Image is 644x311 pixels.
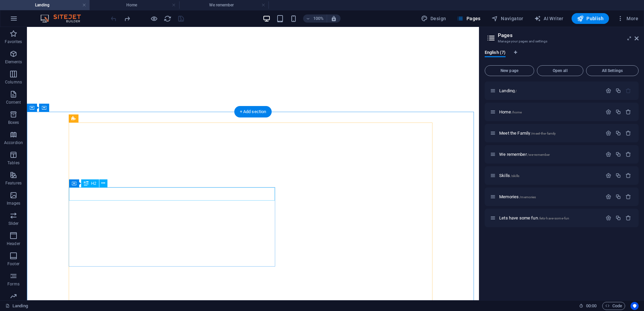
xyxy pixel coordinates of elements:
[625,194,631,200] div: Remove
[606,130,611,136] div: Settings
[497,89,602,93] div: Landing/
[589,69,636,73] span: All Settings
[123,14,131,23] button: redo
[615,173,621,178] div: Duplicate
[179,1,269,9] h4: We remember
[234,106,272,117] div: + Add section
[615,194,621,200] div: Duplicate
[303,14,327,23] button: 100%
[497,110,602,114] div: Home/home
[498,38,625,44] h3: Manage your pages and settings
[39,14,89,23] img: Editor Logo
[586,65,639,76] button: All Settings
[497,173,602,178] div: Skills/skills
[421,15,446,22] span: Design
[499,173,519,178] span: Skills
[572,13,609,24] button: Publish
[91,181,96,185] span: H2
[485,65,534,76] button: New page
[605,302,622,310] span: Code
[625,130,631,136] div: Remove
[485,50,639,63] div: Language Tabs
[498,32,639,38] h2: Pages
[499,88,517,93] span: Click to open page
[537,65,583,76] button: Open all
[8,120,19,125] p: Boxes
[631,302,639,310] button: Usercentrics
[499,215,569,220] span: Click to open page
[7,201,21,206] p: Images
[625,215,631,221] div: Remove
[515,89,517,93] span: /
[418,13,449,24] button: Design
[586,302,597,310] span: 00 00
[615,109,621,115] div: Duplicate
[5,39,22,44] p: Favorites
[454,13,483,24] button: Pages
[123,15,131,23] i: Redo: Change text (Ctrl+Y, ⌘+Y)
[534,15,563,22] span: AI Writer
[499,131,556,136] span: Meet the Family
[606,215,611,221] div: Settings
[602,302,625,310] button: Code
[531,132,556,135] span: /meet-the-family
[8,221,19,226] p: Slider
[499,152,550,157] span: Click to open page
[163,14,171,23] button: reload
[615,215,621,221] div: Duplicate
[489,13,526,24] button: Navigator
[499,194,536,199] span: Click to open page
[5,302,28,310] a: Click to cancel selection. Double-click to open Pages
[539,216,570,220] span: /lets-have-some-fun
[606,109,611,115] div: Settings
[90,1,179,9] h4: Home
[579,302,597,310] h6: Session time
[511,174,519,178] span: /skills
[5,180,22,186] p: Features
[625,173,631,178] div: Remove
[313,14,324,23] h6: 100%
[7,281,20,287] p: Forms
[457,15,480,22] span: Pages
[7,241,20,246] p: Header
[485,48,506,58] span: English (7)
[606,151,611,157] div: Settings
[614,13,641,24] button: More
[625,109,631,115] div: Remove
[491,15,523,22] span: Navigator
[617,15,638,22] span: More
[532,13,566,24] button: AI Writer
[488,69,531,73] span: New page
[606,194,611,200] div: Settings
[7,160,20,166] p: Tables
[591,303,592,308] span: :
[497,195,602,199] div: Memories/memories
[499,109,522,114] span: Home
[519,195,536,199] span: /memories
[5,59,22,65] p: Elements
[606,88,611,94] div: Settings
[512,110,522,114] span: /home
[497,216,602,220] div: Lets have some fun/lets-have-some-fun
[5,79,22,85] p: Columns
[164,15,171,23] i: Reload page
[497,131,602,135] div: Meet the Family/meet-the-family
[527,153,550,157] span: /we-remember
[606,173,611,178] div: Settings
[540,69,580,73] span: Open all
[6,100,21,105] p: Content
[625,88,631,94] div: The startpage cannot be deleted
[497,152,602,157] div: We remember/we-remember
[615,130,621,136] div: Duplicate
[615,151,621,157] div: Duplicate
[4,140,23,145] p: Accordion
[331,15,337,22] i: On resize automatically adjust zoom level to fit chosen device.
[577,15,604,22] span: Publish
[625,151,631,157] div: Remove
[615,88,621,94] div: Duplicate
[7,261,20,267] p: Footer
